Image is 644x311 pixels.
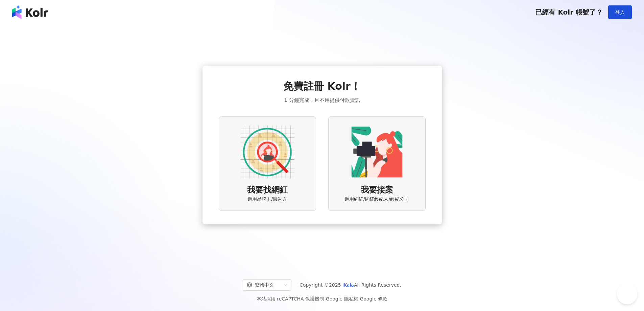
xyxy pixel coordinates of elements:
span: | [324,296,326,302]
span: | [358,296,360,302]
img: KOL identity option [350,125,404,179]
a: Google 條款 [360,296,387,302]
span: 我要接案 [361,184,393,196]
img: AD identity option [240,125,294,179]
span: Copyright © 2025 All Rights Reserved. [300,281,401,289]
span: 我要找網紅 [247,184,288,196]
span: 1 分鐘完成，且不用提供付款資訊 [284,96,360,104]
span: 適用品牌主/廣告方 [247,196,287,203]
span: 本站採用 reCAPTCHA 保護機制 [257,295,387,303]
a: iKala [342,282,354,288]
span: 登入 [615,9,625,15]
button: 登入 [608,5,632,19]
a: Google 隱私權 [326,296,358,302]
img: logo [12,5,48,19]
span: 免費註冊 Kolr！ [283,79,361,93]
div: 繁體中文 [247,280,281,290]
span: 適用網紅/網紅經紀人/經紀公司 [344,196,409,203]
iframe: Help Scout Beacon - Open [617,284,637,304]
span: 已經有 Kolr 帳號了？ [535,8,603,16]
